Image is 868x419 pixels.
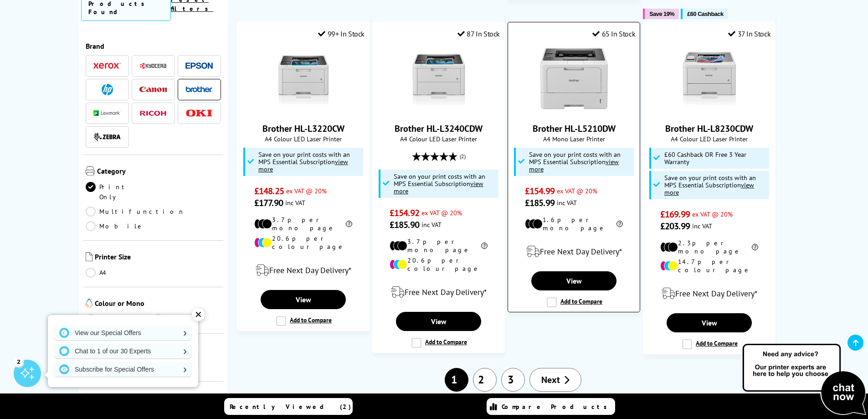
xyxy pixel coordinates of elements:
[501,368,525,392] a: 3
[93,60,121,72] a: Xerox
[139,84,167,95] a: Canon
[557,198,577,207] span: inc VAT
[649,10,674,17] span: Save 19%
[254,197,283,209] span: £177.90
[285,198,305,207] span: inc VAT
[664,151,767,166] span: £60 Cashback OR Free 3 Year Warranty
[93,62,121,69] img: Xerox
[269,45,338,114] img: Brother HL-L3220CW
[93,110,121,116] img: Lexmark
[377,134,500,143] span: A4 Colour LED Laser Printer
[660,239,758,255] li: 2.3p per mono page
[185,60,213,72] a: Epson
[421,208,462,217] span: ex VAT @ 20%
[592,29,635,38] div: 65 In Stock
[394,172,485,195] span: Save on your print costs with an MPS Essential Subscription
[502,403,612,411] span: Compare Products
[242,258,365,283] div: modal_delivery
[740,342,868,417] img: Open Live Chat window
[405,45,473,114] img: Brother HL-L3240CDW
[86,393,97,403] img: Running Costs
[102,84,113,95] img: HP
[185,108,213,119] a: OKI
[405,106,473,115] a: Brother HL-L3240CDW
[86,252,92,261] img: Printer Size
[487,398,615,415] a: Compare Products
[254,234,352,251] li: 20.6p per colour page
[93,131,121,143] a: Zebra
[411,338,467,348] label: Add to Compare
[139,60,167,72] a: Kyocera
[139,62,167,69] img: Kyocera
[692,210,733,218] span: ex VAT @ 20%
[692,222,712,230] span: inc VAT
[529,157,619,173] u: view more
[525,185,555,197] span: £154.99
[533,123,616,134] a: Brother HL-L5210DW
[664,181,754,197] u: view more
[95,299,221,310] span: Colour or Mono
[276,316,332,326] label: Add to Compare
[540,45,608,114] img: Brother HL-L5210DW
[269,106,338,115] a: Brother HL-L3220CW
[390,219,419,231] span: £185.90
[665,123,753,134] a: Brother HL-L8230CDW
[473,368,497,392] a: 2
[86,299,92,308] img: Colour or Mono
[93,108,121,119] a: Lexmark
[660,220,690,232] span: £203.99
[390,256,488,273] li: 20.6p per colour page
[93,132,121,141] img: Zebra
[254,185,284,197] span: £148.25
[531,271,616,290] a: View
[185,86,213,93] img: Brother
[728,29,770,38] div: 37 In Stock
[258,150,350,173] span: Save on your print costs with an MPS Essential Subscription
[682,339,738,349] label: Add to Compare
[529,150,621,173] span: Save on your print costs with an MPS Essential Subscription
[86,41,221,51] span: Brand
[86,207,185,217] a: Multifunction
[421,220,442,229] span: inc VAT
[547,297,602,307] label: Add to Compare
[86,268,154,278] a: A4
[648,134,770,143] span: A4 Colour LED Laser Printer
[529,368,581,392] a: Next
[390,238,488,254] li: 3.7p per mono page
[681,9,728,19] button: £60 Cashback
[675,45,744,114] img: Brother HL-L8230CDW
[139,87,167,93] img: Canon
[664,173,756,197] span: Save on your print costs with an MPS Essential Subscription
[242,134,365,143] span: A4 Colour LED Laser Printer
[254,216,352,232] li: 3.7p per mono page
[457,29,500,38] div: 87 In Stock
[98,393,221,404] span: Running Costs
[460,148,466,165] span: (2)
[541,374,560,386] span: Next
[262,123,344,134] a: Brother HL-L3220CW
[86,221,154,231] a: Mobile
[525,197,555,209] span: £185.99
[513,239,635,264] div: modal_delivery
[286,186,327,195] span: ex VAT @ 20%
[95,252,221,263] span: Printer Size
[648,281,770,306] div: modal_delivery
[139,111,167,116] img: Ricoh
[687,10,723,17] span: £60 Cashback
[390,207,419,219] span: £154.92
[660,208,690,220] span: £169.99
[86,182,154,202] a: Print Only
[394,179,483,195] u: view more
[395,123,483,134] a: Brother HL-L3240CDW
[93,84,121,95] a: HP
[675,106,744,115] a: Brother HL-L8230CDW
[14,357,24,367] div: 2
[55,344,191,358] a: Chat to 1 of our 30 Experts
[261,290,345,309] a: View
[185,62,213,69] img: Epson
[377,279,500,305] div: modal_delivery
[396,312,481,331] a: View
[230,403,351,411] span: Recently Viewed (2)
[643,9,679,19] button: Save 19%
[660,258,758,274] li: 14.7p per colour page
